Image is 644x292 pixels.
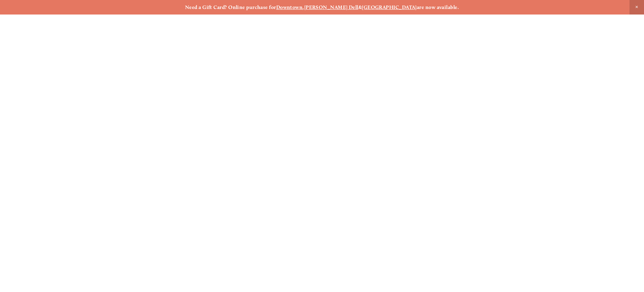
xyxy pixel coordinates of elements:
[69,40,74,46] img: tab_keywords_by_traffic_grey.svg
[302,4,304,10] strong: ,
[417,4,459,10] strong: are now available.
[26,41,62,45] div: Domain Overview
[358,4,362,10] strong: &
[11,11,17,17] img: logo_orange.svg
[304,4,358,10] a: [PERSON_NAME] Dell
[19,40,24,46] img: tab_domain_overview_orange.svg
[18,18,76,23] div: Domain: [DOMAIN_NAME]
[276,4,303,10] a: Downtown
[19,11,34,17] div: v 4.0.25
[11,18,17,23] img: website_grey.svg
[76,41,116,45] div: Keywords by Traffic
[185,4,276,10] strong: Need a Gift Card? Online purchase for
[362,4,417,10] a: [GEOGRAPHIC_DATA]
